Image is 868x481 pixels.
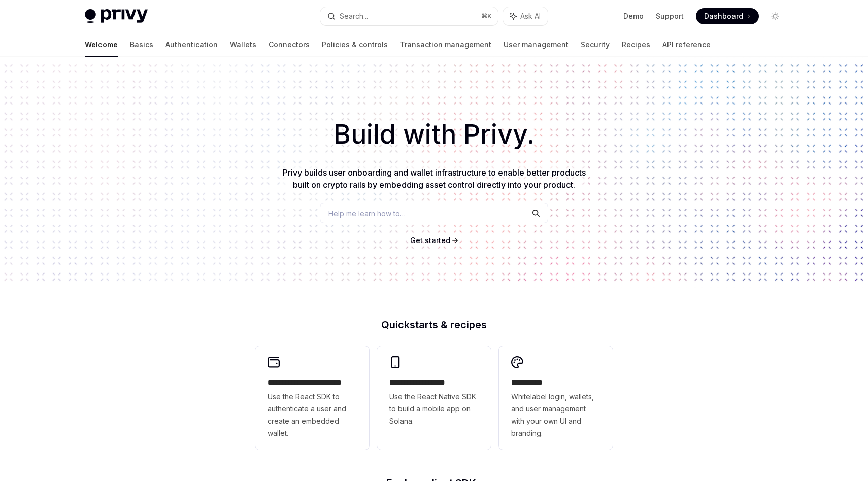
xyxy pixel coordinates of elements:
a: Welcome [85,32,118,57]
a: Basics [130,32,153,57]
a: Support [656,11,684,21]
h1: Build with Privy. [16,115,852,154]
span: Get started [410,236,450,245]
a: Demo [623,11,644,21]
a: **** **** **** ***Use the React Native SDK to build a mobile app on Solana. [377,346,491,450]
a: Recipes [622,32,650,57]
a: Get started [410,235,450,246]
button: Toggle dark mode [767,8,783,24]
h2: Quickstarts & recipes [255,320,613,330]
img: light logo [85,9,148,23]
a: **** *****Whitelabel login, wallets, and user management with your own UI and branding. [499,346,613,450]
span: Use the React SDK to authenticate a user and create an embedded wallet. [268,391,357,439]
a: Security [581,32,610,57]
span: Dashboard [704,11,743,21]
span: Whitelabel login, wallets, and user management with your own UI and branding. [511,391,600,439]
a: Authentication [165,32,218,57]
button: Search...⌘K [320,7,498,25]
a: API reference [662,32,711,57]
a: Transaction management [400,32,491,57]
a: Dashboard [696,8,759,24]
span: Help me learn how to… [328,208,406,219]
span: Ask AI [520,11,541,21]
a: Wallets [230,32,256,57]
button: Ask AI [503,7,548,25]
a: User management [504,32,569,57]
a: Connectors [269,32,310,57]
span: Use the React Native SDK to build a mobile app on Solana. [389,391,479,427]
span: ⌘ K [481,12,492,20]
a: Policies & controls [322,32,388,57]
span: Privy builds user onboarding and wallet infrastructure to enable better products built on crypto ... [283,167,586,190]
div: Search... [340,10,368,22]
